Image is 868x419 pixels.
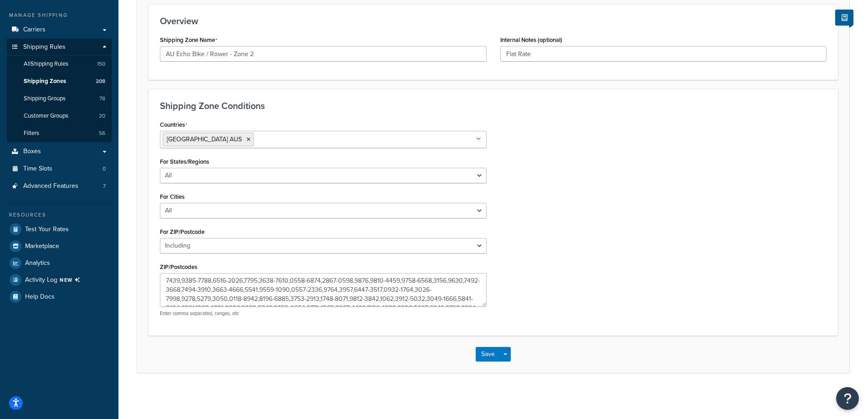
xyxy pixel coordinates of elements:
span: 56 [99,129,105,137]
a: Advanced Features7 [7,178,112,195]
span: Advanced Features [23,182,78,190]
span: Carriers [23,26,46,34]
span: Shipping Zones [24,78,66,85]
div: Manage Shipping [7,11,112,19]
li: Filters [7,125,112,142]
span: Boxes [23,148,41,155]
span: 150 [97,60,105,68]
span: Test Your Rates [25,226,69,233]
span: NEW [60,276,84,284]
a: Shipping Zones208 [7,73,112,90]
span: Customer Groups [24,112,68,120]
a: Filters56 [7,125,112,142]
label: ZIP/Postcodes [160,264,197,270]
a: Activity LogNEW [7,272,112,288]
span: 20 [99,112,105,120]
li: Shipping Rules [7,39,112,143]
li: Customer Groups [7,108,112,124]
a: Shipping Rules [7,39,112,56]
span: 0 [103,165,106,173]
label: For Cities [160,193,185,200]
span: Shipping Rules [23,43,66,51]
a: Shipping Groups78 [7,90,112,107]
span: Time Slots [23,165,52,173]
button: Show Help Docs [835,10,853,26]
a: Analytics [7,255,112,271]
a: Customer Groups20 [7,108,112,124]
span: All Shipping Rules [24,60,68,68]
label: Countries [160,121,187,129]
textarea: 7439,9385-7788,6516-2026,7795,3638-7610,0558-6874,2867-0598,9876,9810-4459,9758-6568,3156,9630,74... [160,273,487,307]
li: [object Object] [7,272,112,288]
span: Help Docs [25,293,55,301]
a: Marketplace [7,238,112,254]
span: Marketplace [25,243,59,250]
a: Time Slots0 [7,160,112,177]
a: Boxes [7,143,112,160]
a: AllShipping Rules150 [7,56,112,72]
span: Filters [24,129,39,137]
label: For ZIP/Postcode [160,228,205,235]
h3: Overview [160,16,827,26]
span: 208 [96,78,105,85]
span: Activity Log [25,274,84,286]
label: For States/Regions [160,158,209,165]
button: Open Resource Center [836,387,859,410]
span: 7 [103,182,106,190]
span: 78 [99,95,105,103]
li: Advanced Features [7,178,112,195]
span: [GEOGRAPHIC_DATA] AUS [167,134,242,144]
div: Resources [7,211,112,219]
span: Shipping Groups [24,95,66,103]
a: Help Docs [7,289,112,305]
a: Carriers [7,21,112,38]
li: Time Slots [7,160,112,177]
h3: Shipping Zone Conditions [160,101,827,111]
label: Shipping Zone Name [160,36,217,44]
li: Shipping Groups [7,90,112,107]
li: Shipping Zones [7,73,112,90]
a: Test Your Rates [7,221,112,238]
button: Save [476,347,500,362]
span: Analytics [25,259,50,267]
label: Internal Notes (optional) [500,36,562,43]
p: Enter comma separated, ranges, etc [160,310,487,317]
